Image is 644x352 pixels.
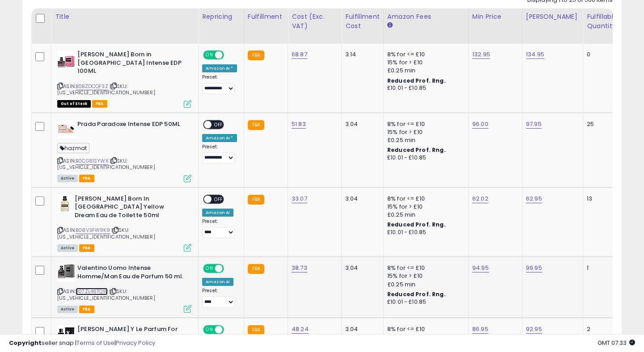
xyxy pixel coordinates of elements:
img: 41GkNVt7MLL._SL40_.jpg [57,195,72,213]
b: Reduced Prof. Rng. [387,77,446,84]
a: 38.73 [292,264,307,272]
div: ASIN: [57,120,191,181]
small: FBA [248,195,264,205]
div: £10.01 - £10.85 [387,154,462,162]
a: 62.95 [526,194,542,203]
a: 92.95 [526,325,542,334]
span: | SKU: [US_VEHICLE_IDENTIFICATION_NUMBER] [57,83,155,96]
img: 41OMyqDVhuL._SL40_.jpg [57,325,75,343]
a: 96.00 [472,120,488,129]
span: All listings currently available for purchase on Amazon [57,175,78,182]
span: All listings currently available for purchase on Amazon [57,244,78,252]
a: 94.95 [472,264,489,272]
div: 15% for > £10 [387,59,462,67]
div: 13 [587,195,614,203]
div: 15% for > £10 [387,128,462,136]
b: Valentino Uomo Intense Homme/Man Eau de Parfum 50 ml. [77,264,186,283]
div: 25 [587,120,614,128]
a: 134.95 [526,50,544,59]
span: OFF [223,51,237,59]
img: 51n-N2Jn67L._SL40_.jpg [57,264,75,282]
a: 62.02 [472,194,488,203]
b: [PERSON_NAME] Born In [GEOGRAPHIC_DATA] Yellow Dream Eau de Toilette 50ml [75,195,183,222]
span: OFF [212,121,226,128]
div: ASIN: [57,50,191,107]
a: Privacy Policy [116,339,155,347]
a: 68.87 [292,50,307,59]
div: Fulfillment Cost [345,12,380,31]
div: Preset: [202,144,237,164]
div: Amazon AI * [202,64,237,72]
div: £10.01 - £10.85 [387,84,462,92]
div: 8% for <= £10 [387,50,462,59]
span: FBA [79,175,94,182]
a: B08V3FW9K9 [76,226,110,234]
a: 51.83 [292,120,306,129]
img: 41DqW08jGVL._SL40_.jpg [57,50,75,68]
div: £0.25 min [387,67,462,75]
small: FBA [248,325,264,335]
small: Amazon Fees. [387,21,393,29]
a: B0CG51SYWX [76,157,108,165]
div: Preset: [202,218,237,239]
span: OFF [223,265,237,272]
a: 132.95 [472,50,490,59]
span: FBA [79,306,94,313]
div: 3.04 [345,264,377,272]
span: OFF [212,195,226,203]
span: FBA [92,100,107,108]
div: Preset: [202,74,237,94]
div: 3.04 [345,120,377,128]
div: £0.25 min [387,281,462,289]
a: 86.95 [472,325,488,334]
a: B0BZDCQF3Z [76,83,108,90]
b: Reduced Prof. Rng. [387,221,446,228]
div: 8% for <= £10 [387,325,462,333]
span: | SKU: [US_VEHICLE_IDENTIFICATION_NUMBER] [57,288,155,301]
span: ON [204,51,215,59]
strong: Copyright [9,339,42,347]
span: All listings that are currently out of stock and unavailable for purchase on Amazon [57,100,91,108]
div: 15% for > £10 [387,272,462,280]
a: 48.24 [292,325,309,334]
div: Preset: [202,288,237,308]
div: Amazon Fees [387,12,465,21]
div: Title [55,12,195,21]
a: 33.07 [292,194,307,203]
div: 1 [587,264,614,272]
b: [PERSON_NAME] Born in [GEOGRAPHIC_DATA] Intense EDP 100ML [77,50,186,78]
div: ASIN: [57,195,191,251]
div: 3.04 [345,325,377,333]
div: 3.14 [345,50,377,59]
b: [PERSON_NAME] Y Le Parfum For Men 60ml [77,325,186,344]
div: Cost (Exc. VAT) [292,12,338,31]
div: 8% for <= £10 [387,264,462,272]
div: Amazon AI [202,278,233,286]
div: Repricing [202,12,240,21]
div: 3.04 [345,195,377,203]
div: Amazon AI [202,209,233,217]
div: 8% for <= £10 [387,120,462,128]
div: [PERSON_NAME] [526,12,579,21]
div: 0 [587,50,614,59]
div: Amazon AI * [202,134,237,142]
div: £0.25 min [387,136,462,144]
img: 312CcA7i+9L._SL40_.jpg [57,120,75,138]
span: ON [204,265,215,272]
small: FBA [248,120,264,130]
div: ASIN: [57,264,191,312]
span: All listings currently available for purchase on Amazon [57,306,78,313]
div: seller snap | | [9,339,155,348]
span: | SKU: [US_VEHICLE_IDENTIFICATION_NUMBER] [57,226,155,240]
span: 2025-09-10 07:33 GMT [597,339,635,347]
small: FBA [248,50,264,60]
small: FBA [248,264,264,274]
b: Prada Paradoxe Intense EDP 50ML [77,120,186,131]
div: £10.01 - £10.85 [387,229,462,236]
b: Reduced Prof. Rng. [387,146,446,154]
a: 97.95 [526,120,542,129]
div: £0.25 min [387,211,462,219]
div: 15% for > £10 [387,203,462,211]
a: Terms of Use [76,339,114,347]
div: £10.01 - £10.85 [387,298,462,306]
